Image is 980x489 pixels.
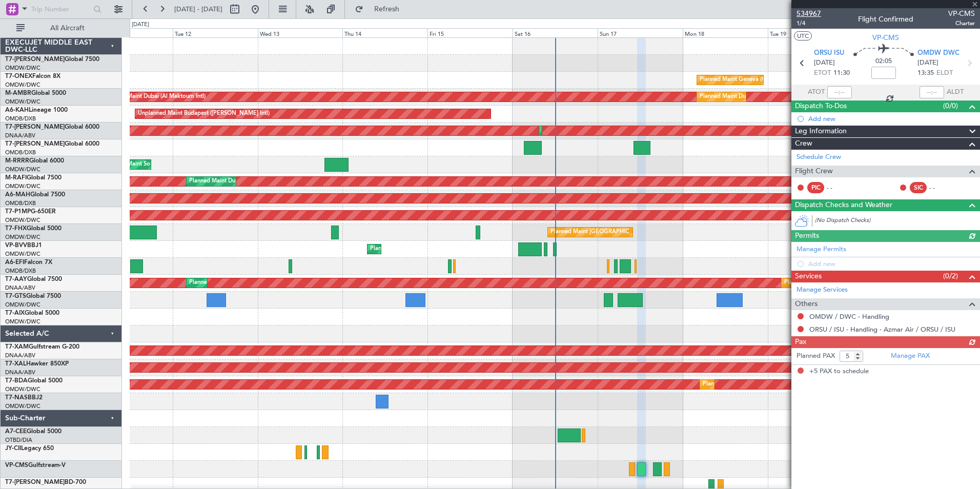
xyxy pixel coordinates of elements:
a: OMDW/DWC [5,98,40,106]
a: T7-AAYGlobal 7500 [5,276,62,282]
a: VP-CMSGulfstream-V [5,462,66,468]
span: VP-BVV [5,242,27,249]
a: OMDW/DWC [5,166,40,173]
span: VP-CMS [5,462,28,468]
div: [DATE] [132,21,149,29]
span: T7-AIX [5,310,25,316]
span: T7-XAM [5,344,29,350]
a: T7-XAMGulfstream G-200 [5,344,79,350]
a: JY-CIILegacy 650 [5,445,54,452]
a: OMDW/DWC [5,81,40,89]
a: OMDW/DWC [5,301,40,309]
a: M-RAFIGlobal 7500 [5,175,62,181]
a: T7-[PERSON_NAME]BD-700 [5,479,86,485]
a: OMDW / DWC - Handling [809,312,889,321]
span: (0/2) [943,271,958,281]
a: DNAA/ABV [5,284,35,292]
input: Trip Number [31,2,90,17]
a: ORSU / ISU - Handling - Azmar Air / ORSU / ISU [809,325,955,334]
span: T7-AAY [5,276,27,282]
div: Planned Maint Dubai (Al Maktoum Intl) [784,275,885,291]
a: T7-XALHawker 850XP [5,361,69,367]
span: OMDW DWC [917,48,959,58]
a: OMDW/DWC [5,233,40,241]
div: Tue 19 [768,28,853,37]
a: OMDW/DWC [5,385,40,393]
div: Planned Maint Geneva (Cointrin) [700,72,784,88]
span: T7-[PERSON_NAME] [5,56,65,63]
div: Planned Maint Dubai (Al Maktoum Intl) [105,89,206,105]
div: Add new [808,114,975,123]
a: OMDB/DXB [5,267,36,275]
a: M-AMBRGlobal 5000 [5,90,66,96]
span: M-RRRR [5,158,29,164]
span: (0/0) [943,100,958,111]
a: OMDB/DXB [5,199,36,207]
a: OMDW/DWC [5,64,40,72]
span: 13:35 [917,68,934,78]
a: DNAA/ABV [5,352,35,359]
span: Dispatch To-Dos [795,100,847,112]
div: Unplanned Maint Budapest ([PERSON_NAME] Intl) [138,106,270,121]
a: OMDW/DWC [5,250,40,258]
a: T7-GTSGlobal 7500 [5,293,61,299]
a: OMDB/DXB [5,115,36,123]
a: OMDW/DWC [5,402,40,410]
a: Manage Services [797,285,848,295]
span: All Aircraft [27,25,108,32]
div: Fri 15 [427,28,513,37]
span: Refresh [365,6,409,13]
span: ATOT [808,87,825,97]
a: T7-BDAGlobal 5000 [5,378,63,384]
a: T7-[PERSON_NAME]Global 7500 [5,56,99,63]
span: T7-XAL [5,361,26,367]
span: Flight Crew [795,166,833,177]
span: M-RAFI [5,175,27,181]
a: DNAA/ABV [5,132,35,139]
span: VP-CMS [872,32,899,43]
a: T7-ONEXFalcon 8X [5,73,60,79]
a: M-RRRRGlobal 6000 [5,158,64,164]
span: T7-NAS [5,395,28,401]
div: Planned Maint [GEOGRAPHIC_DATA] ([GEOGRAPHIC_DATA][PERSON_NAME]) [550,225,759,240]
span: 534967 [797,8,821,19]
span: VP-CMS [948,8,975,19]
span: ETOT [814,68,831,78]
div: Planned Maint Dubai (Al Maktoum Intl) [703,377,804,392]
div: PIC [807,182,824,193]
a: A7-CEEGlobal 5000 [5,429,62,435]
div: Sat 16 [513,28,598,37]
span: Crew [795,138,812,150]
a: T7-AIXGlobal 5000 [5,310,59,316]
a: OTBD/DIA [5,436,32,444]
div: SIC [910,182,927,193]
span: Others [795,298,818,310]
span: T7-FHX [5,226,27,232]
span: T7-[PERSON_NAME] [5,141,65,147]
div: Planned Maint Dubai (Al Maktoum Intl) [189,174,290,189]
a: A6-MAHGlobal 7500 [5,192,65,198]
span: T7-[PERSON_NAME] [5,124,65,130]
a: T7-NASBBJ2 [5,395,43,401]
a: DNAA/ABV [5,369,35,376]
span: T7-P1MP [5,209,31,215]
a: T7-[PERSON_NAME]Global 6000 [5,124,99,130]
div: Planned Maint Southend [105,157,168,172]
a: Schedule Crew [797,152,841,162]
a: OMDB/DXB [5,149,36,156]
span: A7-CEE [5,429,27,435]
span: T7-BDA [5,378,28,384]
span: JY-CII [5,445,21,452]
span: Leg Information [795,126,847,137]
a: T7-[PERSON_NAME]Global 6000 [5,141,99,147]
a: A6-EFIFalcon 7X [5,259,52,266]
button: All Aircraft [11,20,111,36]
span: ORSU ISU [814,48,844,58]
span: Dispatch Checks and Weather [795,199,892,211]
a: T7-P1MPG-650ER [5,209,56,215]
span: [DATE] [917,58,938,68]
span: 11:30 [833,68,850,78]
div: (No Dispatch Checks) [815,216,980,227]
span: M-AMBR [5,90,31,96]
a: VP-BVVBBJ1 [5,242,42,249]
